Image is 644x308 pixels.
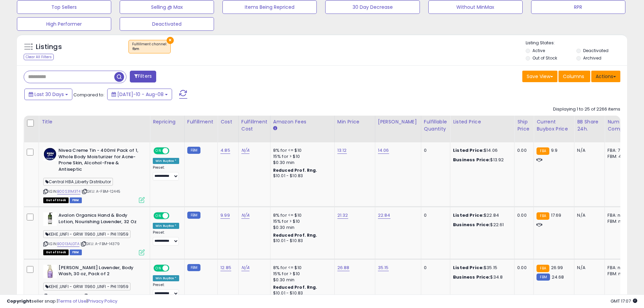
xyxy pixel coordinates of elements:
span: FBM [70,250,82,255]
button: Without MinMax [428,0,523,14]
div: N/A [577,212,599,218]
strong: Copyright [7,298,31,304]
div: FBM: n/a [607,271,630,277]
div: $0.30 min [273,224,329,231]
div: 0.00 [517,212,528,218]
button: Columns [558,71,590,82]
span: 24.68 [552,274,564,280]
span: KEHE ,UNFI - GRW 11960 ,UNFI - PHI 11959 [43,283,130,290]
label: Archived [583,55,601,61]
button: Items Being Repriced [222,0,317,14]
a: 35.15 [378,264,389,271]
small: FBA [536,147,549,155]
button: Last 30 Days [24,89,72,100]
b: Business Price: [453,157,490,163]
div: Fulfillment [187,118,215,125]
span: Central HBA ,Liberty Distributor [43,178,113,186]
small: FBM [536,274,550,281]
div: Listed Price [453,118,511,125]
div: $22.61 [453,222,509,228]
span: ON [154,213,163,219]
small: FBA [536,265,549,272]
div: 0 [424,147,445,153]
b: [PERSON_NAME] Lavender, Body Wash, 30 oz, Pack of 2 [58,265,141,279]
a: B0013ALGTA [57,241,79,247]
div: 15% for > $10 [273,271,329,277]
div: $0.30 min [273,160,329,166]
button: × [167,37,174,44]
span: 9.9 [551,147,557,153]
div: $10.01 - $10.83 [273,173,329,179]
div: Ship Price [517,118,531,133]
div: 8% for <= $10 [273,147,329,153]
div: 15% for > $10 [273,218,329,224]
div: 8% for <= $10 [273,265,329,271]
span: 2025-09-8 17:07 GMT [611,298,637,304]
span: Compared to: [73,92,104,98]
div: Win BuyBox * [153,158,179,164]
button: Selling @ Max [120,0,214,14]
button: Deactivated [120,17,214,31]
div: 0 [424,212,445,218]
span: FBM [70,197,82,203]
div: $35.15 [453,265,509,271]
a: 9.99 [220,212,230,219]
div: [PERSON_NAME] [378,118,418,125]
a: Privacy Policy [88,298,117,304]
div: Fulfillable Quantity [424,118,447,133]
a: 21.32 [337,212,348,219]
small: FBM [187,147,200,154]
div: FBA: n/a [607,212,630,218]
div: Cost [220,118,236,125]
img: 41ExMixGigL._SL40_.jpg [43,212,57,226]
div: seller snap | | [7,298,117,305]
span: OFF [168,148,179,154]
div: N/A [577,147,599,153]
a: 22.84 [378,212,390,219]
div: Title [42,118,147,125]
a: 26.88 [337,264,350,271]
div: Preset: [153,283,179,298]
div: 15% for > $10 [273,153,329,160]
div: Preset: [153,165,179,181]
div: $34.8 [453,274,509,280]
div: Current Buybox Price [536,118,571,133]
span: Columns [563,73,584,80]
div: Preset: [153,230,179,245]
b: Reduced Prof. Rng. [273,232,317,238]
button: Filters [130,71,156,82]
small: FBM [187,212,200,219]
label: Out of Stock [532,55,557,61]
button: Save View [522,71,557,82]
b: Listed Price: [453,212,484,218]
a: 12.85 [220,264,231,271]
div: FBM: n/a [607,218,630,224]
button: RPR [531,0,625,14]
a: 13.12 [337,147,347,154]
b: Listed Price: [453,264,484,271]
small: FBA [536,212,549,220]
span: | SKU: A-FBM-12445 [81,189,120,194]
b: Business Price: [453,274,490,280]
b: Listed Price: [453,147,484,153]
div: Num of Comp. [607,118,632,133]
div: $0.30 min [273,277,329,283]
div: ASIN: [43,212,145,255]
div: FBA: n/a [607,265,630,271]
span: ON [154,148,163,154]
div: Repricing [153,118,182,125]
div: 0.00 [517,265,528,271]
p: Listing States: [526,40,627,46]
div: Clear All Filters [24,54,54,60]
span: KEHE ,UNFI - GRW 11960 ,UNFI - PHI 11959 [43,230,130,238]
div: BB Share 24h. [577,118,602,133]
div: $14.06 [453,147,509,153]
b: Reduced Prof. Rng. [273,284,317,290]
span: OFF [168,213,179,219]
span: 17.69 [551,212,562,218]
a: B00S31M3T4 [57,189,80,194]
div: Amazon Fees [273,118,332,125]
a: N/A [241,147,249,154]
div: $22.84 [453,212,509,218]
span: Fulfillment channel : [132,42,167,52]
